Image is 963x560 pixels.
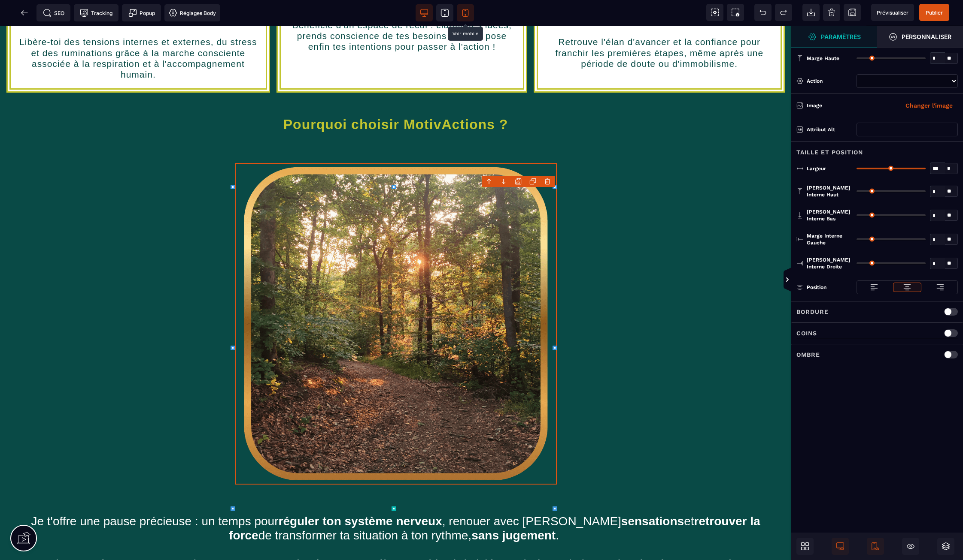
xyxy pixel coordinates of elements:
span: Voir bureau [416,4,433,21]
span: [PERSON_NAME] interne haut [807,184,852,198]
div: Image [807,101,882,110]
span: Ouvrir le gestionnaire de styles [791,26,877,48]
span: Prévisualiser [877,9,908,16]
span: Enregistrer le contenu [919,4,949,21]
span: Afficher les vues [791,267,800,293]
p: Bordure [796,307,829,317]
span: [PERSON_NAME] interne bas [807,208,852,222]
span: Masquer le bloc [902,538,919,555]
b: réguler ton système nerveux [279,489,442,502]
span: Marge haute [807,55,839,62]
span: Largeur [807,165,826,172]
span: Voir les composants [706,4,723,21]
span: Afficher le mobile [867,538,884,555]
span: Favicon [164,4,220,21]
text: Retrouve l'élan d'avancer et la confiance pour franchir les premières étapes, même après une péri... [544,9,774,45]
text: Libère-toi des tensions internes et externes, du stress et des ruminations grâce à la marche cons... [17,9,259,56]
span: Popup [128,9,155,17]
span: Importer [802,4,820,21]
span: Retour [16,4,33,21]
span: SEO [43,9,64,17]
div: Action [807,77,852,85]
img: loading [936,283,945,292]
span: Défaire [754,4,772,21]
p: Ombre [796,349,820,360]
span: Rétablir [775,4,792,21]
img: loading [903,283,911,292]
span: Enregistrer [844,4,861,21]
button: Changer l'image [900,99,958,112]
span: Réglages Body [169,9,216,17]
span: Nettoyage [823,4,840,21]
span: Capture d'écran [727,4,744,21]
img: loading [870,283,878,292]
span: Voir mobile [457,4,474,21]
strong: Paramètres [821,33,861,40]
div: Taille et position [791,142,963,157]
h1: Pourquoi choisir MotivActions ? [13,86,778,111]
span: Afficher le desktop [832,538,849,555]
span: Aperçu [871,4,914,21]
span: Ouvrir les calques [937,538,954,555]
b: sensations [621,489,684,502]
span: Marge interne gauche [807,232,852,246]
img: 7ac3ffa2c21acde21c7c1f9dcffbb255_motivactions.png [235,137,557,459]
span: Ouvrir les blocs [796,538,814,555]
span: Voir tablette [436,4,453,21]
div: Attribut alt [807,125,852,134]
strong: Personnaliser [902,33,951,40]
span: Ouvrir le gestionnaire de styles [877,26,963,48]
p: Position [796,283,826,292]
span: Créer une alerte modale [122,4,161,21]
span: Code de suivi [74,4,118,21]
span: Métadata SEO [36,4,70,21]
b: sans jugement [471,503,556,516]
span: Publier [926,9,943,16]
span: [PERSON_NAME] interne droite [807,256,852,270]
span: Tracking [80,9,112,17]
p: Coins [796,328,817,338]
